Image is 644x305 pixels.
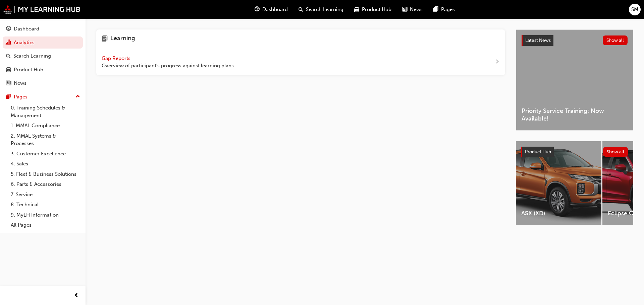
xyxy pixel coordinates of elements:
a: news-iconNews [397,3,428,16]
span: chart-icon [6,40,11,46]
span: learning-icon [102,35,108,44]
button: Show all [603,35,628,45]
div: Search Learning [13,52,51,60]
span: ASX (XD) [521,210,596,217]
span: car-icon [6,67,11,73]
span: SM [631,6,638,13]
a: 8. Technical [8,200,83,210]
button: SM [629,4,641,15]
span: guage-icon [6,26,11,32]
a: guage-iconDashboard [249,3,293,16]
div: Pages [14,93,28,101]
span: Pages [441,6,455,13]
a: search-iconSearch Learning [293,3,349,16]
div: Product Hub [14,66,43,74]
img: mmal [3,5,80,14]
a: Search Learning [3,50,83,62]
span: News [410,6,423,13]
span: news-icon [402,5,407,14]
a: Gap Reports Overview of participant's progress against learning plans.next-icon [96,49,505,75]
a: 5. Fleet & Business Solutions [8,169,83,179]
a: 4. Sales [8,159,83,169]
span: car-icon [354,5,359,14]
button: DashboardAnalyticsSearch LearningProduct HubNews [3,21,83,91]
span: news-icon [6,80,11,86]
a: 9. MyLH Information [8,210,83,220]
a: Latest NewsShow allPriority Service Training: Now Available! [516,29,633,131]
a: 1. MMAL Compliance [8,121,83,131]
span: Gap Reports [102,55,132,61]
a: 6. Parts & Accessories [8,179,83,189]
span: guage-icon [255,5,260,14]
button: Show all [603,147,628,157]
a: Dashboard [3,23,83,35]
span: prev-icon [74,292,79,300]
a: 0. Training Schedules & Management [8,103,83,121]
a: 7. Service [8,189,83,200]
a: 3. Customer Excellence [8,149,83,159]
a: 2. MMAL Systems & Processes [8,131,83,149]
span: Product Hub [362,6,391,13]
a: Latest NewsShow all [522,35,628,46]
span: up-icon [75,92,80,101]
a: Product HubShow all [521,147,628,157]
a: car-iconProduct Hub [349,3,397,16]
button: Pages [3,91,83,103]
h4: Learning [110,35,135,44]
a: All Pages [8,220,83,230]
a: News [3,77,83,89]
span: search-icon [6,53,11,59]
span: search-icon [299,5,303,14]
a: pages-iconPages [428,3,460,16]
span: Overview of participant's progress against learning plans. [102,62,235,70]
span: pages-icon [433,5,438,14]
a: Analytics [3,36,83,49]
a: ASX (XD) [516,141,601,225]
div: Dashboard [14,25,39,33]
span: Search Learning [306,6,343,13]
span: Dashboard [262,6,288,13]
span: Latest News [525,37,551,43]
div: News [14,79,26,87]
span: pages-icon [6,94,11,100]
span: next-icon [495,58,500,66]
span: Priority Service Training: Now Available! [522,107,628,122]
a: Product Hub [3,64,83,76]
span: Product Hub [525,149,551,155]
